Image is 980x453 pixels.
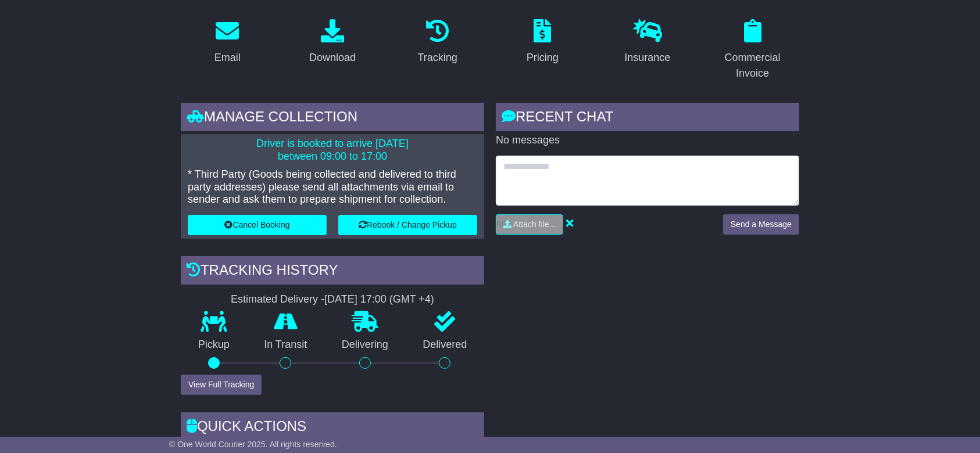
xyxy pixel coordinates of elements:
p: * Third Party (Goods being collected and delivered to third party addresses) please send all atta... [188,168,477,206]
span: © One World Courier 2025. All rights reserved. [169,440,337,449]
div: Download [309,50,356,66]
a: Tracking [410,15,465,70]
div: Pricing [527,50,559,66]
a: Commercial Invoice [706,15,799,85]
div: Insurance [624,50,670,66]
div: RECENT CHAT [496,103,799,134]
div: Email [214,50,241,66]
p: No messages [496,134,799,147]
a: Email [207,15,248,70]
p: Driver is booked to arrive [DATE] between 09:00 to 17:00 [188,138,477,163]
a: Insurance [617,15,678,70]
p: Pickup [181,339,247,351]
button: Rebook / Change Pickup [338,215,477,235]
p: Delivered [406,339,485,351]
button: Cancel Booking [188,215,327,235]
button: Send a Message [723,214,799,235]
div: Commercial Invoice [713,50,792,81]
div: Tracking history [181,256,484,287]
div: Tracking [418,50,457,66]
button: View Full Tracking [181,375,262,395]
div: Estimated Delivery - [181,293,484,306]
p: In Transit [247,339,325,351]
p: Delivering [324,339,406,351]
div: [DATE] 17:00 (GMT +4) [324,293,434,306]
div: Manage collection [181,103,484,134]
a: Download [302,15,363,70]
div: Quick Actions [181,412,484,444]
a: Pricing [519,15,566,70]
